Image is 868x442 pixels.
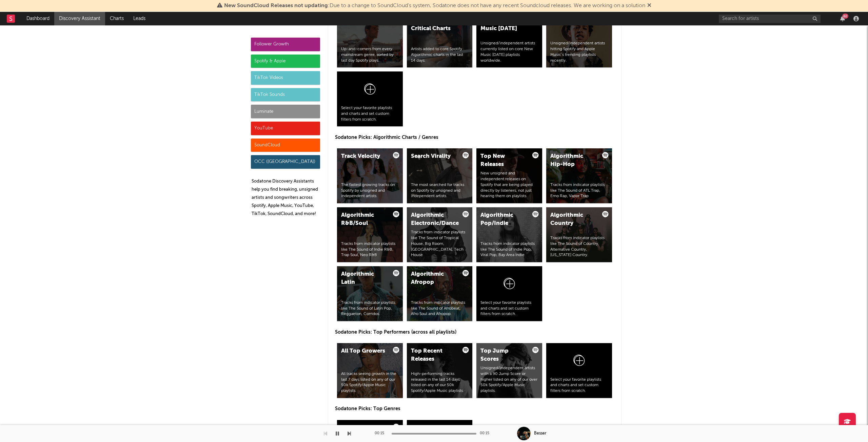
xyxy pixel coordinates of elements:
[550,211,596,228] div: Algorithmic Country
[224,3,645,8] span: : Due to a change to SoundCloud's system, Sodatone does not have any recent Soundcloud releases. ...
[375,429,388,438] div: 00:15
[252,177,320,218] p: Sodatone Discovery Assistants help you find breaking, unsigned artists and songwriters across Spo...
[550,235,608,258] div: Tracks from indicator playlists like The Sound of Country, Alternative Country, [US_STATE] Country.
[337,207,403,262] a: Algorithmic R&B/SoulTracks from indicator playlists like The Sound of Indie R&B, Trap Soul, Neo R&B
[251,71,320,85] div: TikTok Videos
[341,300,399,317] div: Tracks from indicator playlists like The Sound of Latin Pop, Reggaeton, Corridos.
[337,13,403,67] a: All Top FindsUp-and-comers from every mainstream genre, sorted by last day Spotify plays.
[411,211,457,228] div: Algorithmic Electronic/Dance
[842,14,848,19] div: 82
[411,270,457,287] div: Algorithmic Afropop
[341,182,399,199] div: The fastest growing tracks on Spotify by unsigned and independent artists.
[411,371,469,394] div: High-performing tracks released in the last 14 days listed on any of our 50k Spotify/Apple Music ...
[550,182,608,199] div: Tracks from indicator playlists like The Sound of ATL Trap, Emo Rap, Vapor Trap
[476,207,542,262] a: Algorithmic Pop/IndieTracks from indicator playlists like The Sound of Indie Pop, Viral Pop, Bay ...
[480,241,538,258] div: Tracks from indicator playlists like The Sound of Indie Pop, Viral Pop, Bay Area Indie
[480,347,527,363] div: Top Jump Scores
[335,328,614,336] p: Sodatone Picks: Top Performers (across all playlists)
[341,347,387,355] div: All Top Growers
[341,241,399,258] div: Tracks from indicator playlists like The Sound of Indie R&B, Trap Soul, Neo R&B
[550,377,608,394] div: Select your favorite playlists and charts and set custom filters from scratch.
[341,424,387,432] div: Latin
[480,365,538,394] div: Unsigned/independent artists with a 90 Jump Score or higher listed on any of our over 50k Spotify...
[54,12,105,25] a: Discovery Assistant
[129,12,150,25] a: Leads
[411,347,457,363] div: Top Recent Releases
[337,343,403,398] a: All Top GrowersAll tracks seeing growth in the last 7 days listed on any of our 50k Spotify/Apple...
[341,270,387,287] div: Algorithmic Latin
[534,430,547,437] div: Besser
[22,12,54,25] a: Dashboard
[341,46,399,63] div: Up-and-comers from every mainstream genre, sorted by last day Spotify plays.
[719,15,821,23] input: Search for artists
[251,55,320,68] div: Spotify & Apple
[407,266,473,321] a: Algorithmic AfropopTracks from indicator playlists like The Sound of Afrobeat, Afro Soul and Afro...
[411,300,469,317] div: Tracks from indicator playlists like The Sound of Afrobeat, Afro Soul and Afropop.
[335,133,614,142] p: Sodatone Picks: Algorithmic Charts / Genres
[337,266,403,321] a: Algorithmic LatinTracks from indicator playlists like The Sound of Latin Pop, Reggaeton, Corridos.
[251,122,320,135] div: YouTube
[480,211,527,228] div: Algorithmic Pop/Indie
[105,12,129,25] a: Charts
[550,152,596,169] div: Algorithmic Hip-Hop
[251,155,320,169] div: OCC ([GEOGRAPHIC_DATA])
[407,13,473,67] a: 14 Days of Critical ChartsArtists added to core Spotify Algorithmic charts in the last 14 days.
[546,207,612,262] a: Algorithmic CountryTracks from indicator playlists like The Sound of Country, Alternative Country...
[335,405,614,413] p: Sodatone Picks: Top Genres
[251,139,320,152] div: SoundCloud
[546,13,612,67] a: Trending NowUnsigned/independent artists hitting Spotify and Apple Music’s trending playlists rec...
[251,38,320,51] div: Follower Growth
[411,152,457,161] div: Search Virality
[341,105,399,122] div: Select your favorite playlists and charts and set custom filters from scratch.
[476,343,542,398] a: Top Jump ScoresUnsigned/independent artists with a 90 Jump Score or higher listed on any of our o...
[337,71,403,126] a: Select your favorite playlists and charts and set custom filters from scratch.
[337,148,403,203] a: Track VelocityThe fastest growing tracks on Spotify by unsigned and independent artists.
[840,16,845,21] button: 82
[480,152,527,169] div: Top New Releases
[480,41,538,63] div: Unsigned/independent artists currently listed on core New Music [DATE] playlists worldwide.
[251,88,320,102] div: TikTok Sounds
[341,371,399,394] div: All tracks seeing growth in the last 7 days listed on any of our 50k Spotify/Apple Music playlists.
[407,207,473,262] a: Algorithmic Electronic/DanceTracks from indicator playlists like The Sound of Tropical House, Big...
[411,46,469,63] div: Artists added to core Spotify Algorithmic charts in the last 14 days.
[411,230,469,258] div: Tracks from indicator playlists like The Sound of Tropical House, Big Room, [GEOGRAPHIC_DATA], Te...
[550,41,608,63] div: Unsigned/independent artists hitting Spotify and Apple Music’s trending playlists recently.
[647,3,651,8] span: Dismiss
[251,105,320,118] div: Luminate
[476,266,542,321] a: Select your favorite playlists and charts and set custom filters from scratch.
[476,148,542,203] a: Top New ReleasesNew unsigned and independent releases on Spotify that are being played directly b...
[407,148,473,203] a: Search ViralityThe most searched for tracks on Spotify by unsigned and independent artists.
[411,182,469,199] div: The most searched for tracks on Spotify by unsigned and independent artists.
[480,429,493,438] div: 00:15
[341,152,387,161] div: Track Velocity
[407,343,473,398] a: Top Recent ReleasesHigh-performing tracks released in the last 14 days listed on any of our 50k S...
[546,148,612,203] a: Algorithmic Hip-HopTracks from indicator playlists like The Sound of ATL Trap, Emo Rap, Vapor Trap
[480,171,538,199] div: New unsigned and independent releases on Spotify that are being played directly by listeners, not...
[341,211,387,228] div: Algorithmic R&B/Soul
[476,13,542,67] a: Global New Music [DATE]Unsigned/independent artists currently listed on core New Music [DATE] pla...
[480,300,538,317] div: Select your favorite playlists and charts and set custom filters from scratch.
[546,343,612,398] a: Select your favorite playlists and charts and set custom filters from scratch.
[224,3,328,8] span: New SoundCloud Releases not updating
